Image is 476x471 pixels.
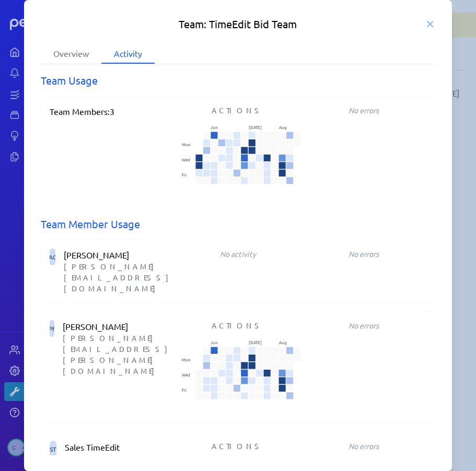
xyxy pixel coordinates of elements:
text: Mon [182,356,191,363]
text: Jun [211,123,218,131]
text: Aug [279,123,287,131]
div: Actions [175,441,301,452]
text: Aug [279,338,287,346]
li: Activity [101,44,155,64]
div: No errors [301,249,427,260]
div: No errors [301,320,427,331]
text: Wed [182,156,190,163]
div: [PERSON_NAME] [63,320,176,333]
div: Team Members: 3 [50,105,114,199]
div: Actions [175,320,301,331]
text: [DATE] [249,338,262,346]
h5: Team: TimeEdit Bid Team [41,17,436,31]
div: Team Usage [41,73,436,88]
text: [DATE] [249,123,262,131]
div: [PERSON_NAME] [64,249,175,261]
div: [PERSON_NAME][EMAIL_ADDRESS][PERSON_NAME][DOMAIN_NAME] [63,333,176,376]
div: Actions [175,105,301,116]
div: No errors [301,441,427,452]
text: Jun [211,338,218,346]
div: No errors [301,105,427,116]
div: Team Member Usage [41,217,436,231]
text: Wed [182,371,190,378]
div: No activity [175,249,301,260]
div: Sales TimeEdit [65,441,175,453]
text: Fri [182,385,187,393]
text: Mon [182,140,191,148]
text: Fri [182,170,187,178]
li: Overview [41,44,101,64]
div: [PERSON_NAME][EMAIL_ADDRESS][DOMAIN_NAME] [64,261,175,294]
